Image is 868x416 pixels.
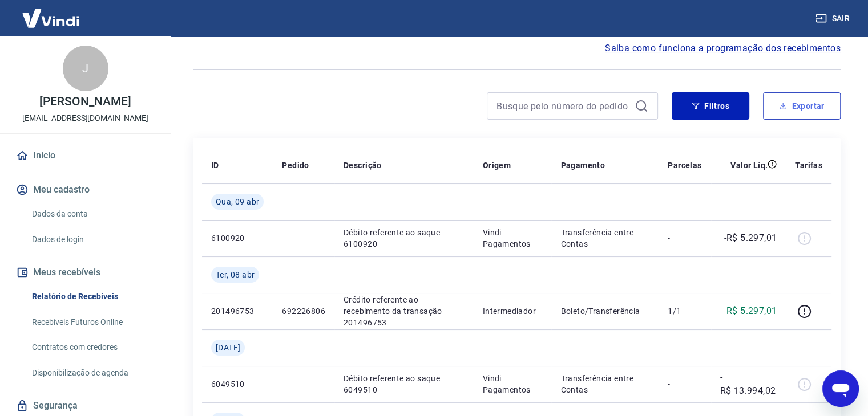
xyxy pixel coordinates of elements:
p: Transferência entre Contas [560,373,649,395]
p: Pagamento [560,160,605,171]
p: Tarifas [795,160,822,171]
p: Vindi Pagamentos [483,227,543,250]
p: - [668,378,701,390]
p: Transferência entre Contas [560,227,649,250]
p: Intermediador [483,305,543,317]
a: Dados de login [27,228,157,251]
p: Descrição [344,160,382,171]
p: Pedido [282,160,309,171]
p: Boleto/Transferência [560,305,649,317]
p: Origem [483,160,511,171]
button: Meus recebíveis [14,260,157,285]
a: Dados da conta [27,202,157,226]
p: ID [211,160,219,171]
input: Busque pelo número do pedido [496,97,630,115]
button: Exportar [763,92,841,120]
p: 6049510 [211,378,264,390]
p: Vindi Pagamentos [483,373,543,395]
a: Disponibilização de agenda [27,361,157,385]
p: -R$ 13.994,02 [720,370,777,398]
a: Saiba como funciona a programação dos recebimentos [605,42,841,55]
p: 6100920 [211,233,264,244]
div: J [63,46,108,91]
span: [DATE] [216,342,240,353]
a: Relatório de Recebíveis [27,285,157,308]
p: 1/1 [668,305,701,317]
p: [PERSON_NAME] [39,96,131,108]
p: -R$ 5.297,01 [724,231,777,245]
p: Valor Líq. [730,160,768,171]
a: Contratos com credores [27,336,157,359]
span: Ter, 08 abr [216,269,255,280]
button: Filtros [672,92,749,120]
a: Recebíveis Futuros Online [27,311,157,334]
button: Sair [813,8,854,29]
span: Qua, 09 abr [216,196,259,207]
p: R$ 5.297,01 [726,304,777,318]
button: Meu cadastro [14,177,157,202]
p: Crédito referente ao recebimento da transação 201496753 [344,294,465,328]
p: Parcelas [668,160,701,171]
img: Vindi [14,1,88,35]
p: 692226806 [282,305,325,317]
p: Débito referente ao saque 6100920 [344,227,465,250]
p: [EMAIL_ADDRESS][DOMAIN_NAME] [22,112,148,124]
p: - [668,233,701,244]
p: 201496753 [211,305,264,317]
iframe: Botão para abrir a janela de mensagens [822,370,859,407]
p: Débito referente ao saque 6049510 [344,373,465,395]
a: Início [14,143,157,168]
